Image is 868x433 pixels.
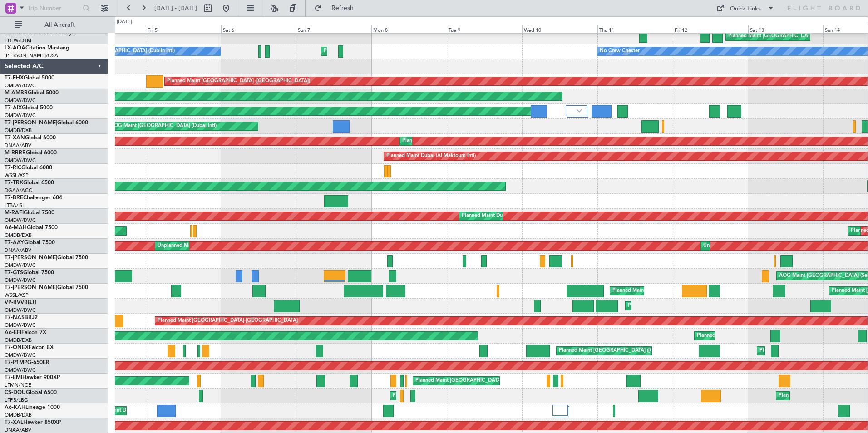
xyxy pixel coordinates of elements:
[5,285,57,290] span: T7-[PERSON_NAME]
[296,25,371,33] div: Sun 7
[5,180,23,186] span: T7-TRX
[24,22,96,28] span: All Aircraft
[324,44,467,58] div: Planned Maint [GEOGRAPHIC_DATA] ([GEOGRAPHIC_DATA])
[5,420,23,425] span: T7-XAL
[5,135,25,141] span: T7-XAN
[522,25,597,33] div: Wed 10
[402,134,492,148] div: Planned Maint Dubai (Al Maktoum Intl)
[5,135,56,141] a: T7-XANGlobal 6000
[5,255,57,261] span: T7-[PERSON_NAME]
[5,270,54,276] a: T7-GTSGlobal 7500
[5,45,25,51] span: LX-AOA
[221,25,296,33] div: Sat 6
[5,120,88,126] a: T7-[PERSON_NAME]Global 6000
[5,165,21,171] span: T7-RIC
[28,1,80,15] input: Trip Number
[158,239,292,253] div: Unplanned Maint [GEOGRAPHIC_DATA] (Al Maktoum Intl)
[5,210,24,216] span: M-RAFI
[393,389,536,403] div: Planned Maint [GEOGRAPHIC_DATA] ([GEOGRAPHIC_DATA])
[5,165,52,171] a: T7-RICGlobal 6000
[5,375,60,380] a: T7-EMIHawker 900XP
[5,210,54,216] a: M-RAFIGlobal 7500
[5,240,55,246] a: T7-AAYGlobal 7500
[5,405,60,410] a: A6-KAHLineage 1000
[5,382,31,389] a: LFMN/NCE
[5,315,38,320] a: T7-NASBBJ2
[386,149,476,163] div: Planned Maint Dubai (Al Maktoum Intl)
[5,412,32,418] a: OMDB/DXB
[5,322,36,329] a: OMDW/DWC
[5,105,22,111] span: T7-AIX
[697,329,786,343] div: Planned Maint Dubai (Al Maktoum Intl)
[5,157,36,164] a: OMDW/DWC
[158,314,298,328] div: Planned Maint [GEOGRAPHIC_DATA]-[GEOGRAPHIC_DATA]
[462,209,551,223] div: Planned Maint Dubai (Al Maktoum Intl)
[324,5,362,11] span: Refresh
[5,232,32,239] a: OMDB/DXB
[5,262,36,269] a: OMDW/DWC
[5,352,36,359] a: OMDW/DWC
[759,344,849,358] div: Planned Maint Dubai (Al Maktoum Intl)
[597,25,673,33] div: Thu 11
[5,390,26,395] span: CS-DOU
[5,405,25,410] span: A6-KAH
[117,18,132,26] div: [DATE]
[5,270,23,276] span: T7-GTS
[5,202,25,209] a: LTBA/ISL
[447,25,522,33] div: Tue 9
[5,195,23,201] span: T7-BRE
[5,45,69,51] a: LX-AOACitation Mustang
[415,374,502,388] div: Planned Maint [GEOGRAPHIC_DATA]
[5,120,57,126] span: T7-[PERSON_NAME]
[5,390,57,395] a: CS-DOUGlobal 6500
[5,300,37,305] a: VP-BVVBBJ1
[5,397,28,403] a: LFPB/LBG
[5,195,62,201] a: T7-BREChallenger 604
[5,420,61,425] a: T7-XALHawker 850XP
[5,127,32,134] a: OMDB/DXB
[146,25,221,33] div: Fri 5
[5,345,54,350] a: T7-ONEXFalcon 8X
[5,285,88,290] a: T7-[PERSON_NAME]Global 7500
[5,187,32,194] a: DGAA/ACC
[5,330,46,335] a: A6-EFIFalcon 7X
[5,240,24,246] span: T7-AAY
[5,75,24,81] span: T7-FHX
[5,75,54,81] a: T7-FHXGlobal 5000
[5,247,31,254] a: DNAA/ABV
[310,1,365,15] button: Refresh
[5,105,53,111] a: T7-AIXGlobal 5000
[5,315,25,320] span: T7-NAS
[5,150,57,156] a: M-RRRRGlobal 6000
[673,25,748,33] div: Fri 12
[371,25,447,33] div: Mon 8
[5,225,58,231] a: A6-MAHGlobal 7500
[5,82,36,89] a: OMDW/DWC
[5,172,29,179] a: WSSL/XSP
[10,18,99,32] button: All Aircraft
[5,142,31,149] a: DNAA/ABV
[600,44,640,58] div: No Crew Chester
[5,97,36,104] a: OMDW/DWC
[703,239,838,253] div: Unplanned Maint [GEOGRAPHIC_DATA] (Al Maktoum Intl)
[5,330,21,335] span: A6-EFI
[5,225,27,231] span: A6-MAH
[5,345,29,350] span: T7-ONEX
[628,299,729,313] div: Planned Maint Nice ([GEOGRAPHIC_DATA])
[5,300,24,305] span: VP-BVV
[5,367,36,374] a: OMDW/DWC
[5,37,31,44] a: EDLW/DTM
[73,44,175,58] div: No Crew [GEOGRAPHIC_DATA] (Dublin Intl)
[5,180,54,186] a: T7-TRXGlobal 6500
[5,90,28,96] span: M-AMBR
[559,344,702,358] div: Planned Maint [GEOGRAPHIC_DATA] ([GEOGRAPHIC_DATA])
[154,4,197,12] span: [DATE] - [DATE]
[748,25,824,33] div: Sat 13
[110,119,217,133] div: AOG Maint [GEOGRAPHIC_DATA] (Dubai Intl)
[5,150,26,156] span: M-RRRR
[5,337,32,344] a: OMDB/DXB
[5,112,36,119] a: OMDW/DWC
[730,5,761,14] div: Quick Links
[5,375,22,380] span: T7-EMI
[5,360,27,365] span: T7-P1MP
